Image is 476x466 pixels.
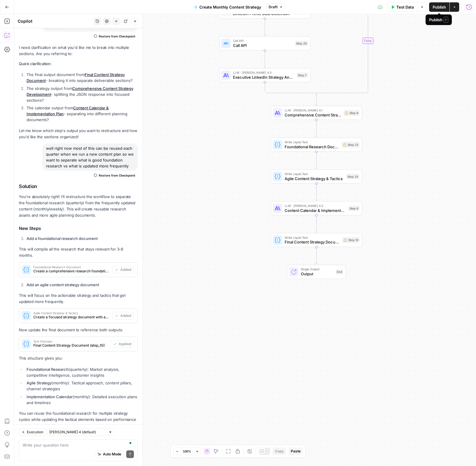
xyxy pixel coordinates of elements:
span: Agile Content Strategy & Tactics [33,312,110,314]
button: Auto Mode [95,450,124,458]
div: Step 24 [346,174,360,179]
h3: New Steps [19,225,138,232]
strong: Agile Strategy [27,381,52,385]
p: Now update the final document to reference both outputs: [19,327,138,333]
g: Edge from step_6 to step_20 [264,19,266,36]
strong: Quick clarification: [19,61,52,66]
span: Publish [433,4,446,10]
button: Restore from Checkpoint [91,172,138,179]
h2: Solution [19,184,138,189]
div: Copilot [18,18,92,24]
span: LLM · [PERSON_NAME] 4.1 [285,108,341,113]
span: LLM · [PERSON_NAME] 4.5 [285,203,346,208]
a: Comprehensive Content Strategy Development [27,86,133,97]
button: Added [112,266,134,274]
span: Call API [233,38,293,43]
li: The final output document from - breaking it into separate deliverable sections? [25,72,138,83]
div: Step 8 [344,110,360,116]
span: Comprehensive Content Strategy Development [285,112,341,118]
div: Step 20 [295,41,308,46]
g: Edge from step_10 to end [316,247,317,264]
span: Single Output [301,267,333,271]
strong: Add an agile content strategy document [27,282,99,287]
div: Call APICall APIStep 20 [219,36,311,50]
span: Text Changes [33,340,108,343]
li: (quarterly): Market analysis, competitive intelligence, customer insights [25,366,138,378]
span: Copy [275,449,284,454]
span: Restore from Checkpoint [99,173,135,178]
g: Edge from step_24 to step_9 [316,184,317,201]
g: Edge from step_20 to step_7 [264,50,266,67]
div: End [336,269,343,274]
button: Copy [273,447,286,455]
span: LLM · [PERSON_NAME] 4.5 [233,70,294,75]
g: Edge from step_23 to step_24 [316,152,317,169]
div: Step 6 [297,9,308,14]
input: Claude Sonnet 4 (default) [49,429,106,435]
span: Agile Content Strategy & Tactics [285,176,344,182]
p: Let me know which step's output you want to restructure and how you'd like the sections organized! [19,128,138,140]
span: Create Monthly Content Strategy [199,4,261,10]
div: Write Liquid TextFinal Content Strategy DocumentStep 10 [271,233,362,247]
span: Create a comprehensive research foundation document that can be reused quarterly [33,269,110,274]
span: Execution [27,429,43,435]
button: Test Data [387,2,417,12]
g: Edge from step_5-conditional-end to step_8 [316,94,317,105]
span: Final Content Strategy Document [285,239,340,245]
div: LinkedIn Profile Data CollectionStep 6 [219,5,311,19]
textarea: To enrich screen reader interactions, please activate Accessibility in Grammarly extension settings [23,442,134,448]
button: Execution [19,428,46,436]
div: Step 9 [348,206,360,211]
span: Content Calendar & Implementation Plan [285,208,346,213]
button: Publish [429,2,449,12]
span: Call API [233,42,293,48]
span: Draft [269,4,278,10]
div: Publish [429,17,448,23]
p: I need clarification on what you'd like me to break into multiple sections. Are you referring to: [19,45,138,57]
div: Step 23 [342,142,360,148]
span: Executive LinkedIn Strategy Analysis [233,74,294,80]
span: P [444,17,448,23]
span: Output [301,271,333,277]
g: Edge from step_8 to step_23 [316,120,317,137]
p: You can reuse the foundational research for multiple strategy cycles while updating the tactical ... [19,410,138,429]
g: Edge from step_7 to step_5-conditional-end [265,82,316,96]
button: Create Monthly Content Strategy [191,2,265,12]
div: LLM · [PERSON_NAME] 4.5Executive LinkedIn Strategy AnalysisStep 7 [219,68,311,82]
button: Draft [266,3,285,11]
strong: Implementation Calendar [27,394,73,399]
span: Write Liquid Text [285,140,339,144]
strong: Add a foundational research document [27,236,98,241]
div: Step 7 [297,73,308,78]
strong: Foundational Research [27,367,68,372]
span: Foundational Research Document [285,144,339,150]
span: Final Content Strategy Document (step_10) [33,343,108,348]
span: 100% [183,449,191,454]
div: Step 10 [342,237,360,243]
p: This will focus on the actionable strategy and tactics that get updated more frequently. [19,292,138,305]
li: The strategy output from - splitting the JSON response into focused sections? [25,85,138,103]
g: Edge from step_9 to step_10 [316,215,317,233]
span: Added [120,313,131,318]
span: Paste [291,449,301,454]
button: Paste [288,447,303,455]
span: Auto Mode [103,452,121,457]
span: LinkedIn Profile Data Collection [233,11,294,17]
div: LLM · [PERSON_NAME] 4.1Comprehensive Content Strategy DevelopmentStep 8 [271,106,362,120]
p: You're absolutely right! I'll restructure the workflow to separate the foundational research (qua... [19,194,138,219]
button: Added [112,312,134,320]
span: Write Liquid Text [285,172,344,176]
div: LLM · [PERSON_NAME] 4.5Content Calendar & Implementation PlanStep 9 [271,201,362,215]
span: Create a focused strategy document with actionable tactics that can be updated monthly [33,314,110,320]
div: Write Liquid TextFoundational Research DocumentStep 23 [271,138,362,152]
div: Single OutputOutputEnd [271,265,362,279]
div: well right now most of this can be reused each quarter when we run a new content plan so we want ... [42,144,138,171]
button: Applied [111,340,134,348]
div: Write Liquid TextAgile Content Strategy & TacticsStep 24 [271,169,362,184]
li: The calendar output from - separating into different planning documents? [25,105,138,123]
p: This structure gives you: [19,355,138,361]
span: Added [120,267,131,272]
li: (monthly): Detailed execution plans and timelines [25,394,138,406]
span: Restore from Checkpoint [99,34,135,39]
button: Restore from Checkpoint [91,33,138,40]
